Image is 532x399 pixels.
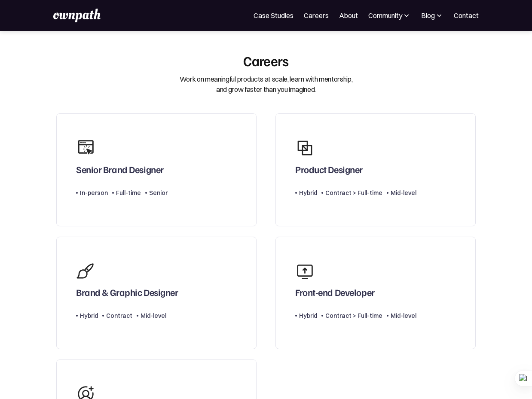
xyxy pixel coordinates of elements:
[254,10,294,21] a: Case Studies
[325,311,382,321] div: Contract > Full-time
[299,188,317,198] div: Hybrid
[299,311,317,321] div: Hybrid
[304,10,329,21] a: Careers
[275,113,476,226] a: Product DesignerHybridContract > Full-timeMid-level
[325,188,382,198] div: Contract > Full-time
[454,10,479,21] a: Contact
[421,10,435,21] div: Blog
[339,10,358,21] a: About
[368,10,402,21] div: Community
[275,237,476,349] a: Front-end DeveloperHybridContract > Full-timeMid-level
[295,164,363,175] div: Product Designer
[106,311,132,321] div: Contract
[56,237,257,349] a: Brand & Graphic DesignerHybridContractMid-level
[76,164,164,175] div: Senior Brand Designer
[391,188,416,198] div: Mid-level
[76,286,178,298] div: Brand & Graphic Designer
[141,311,166,321] div: Mid-level
[149,188,168,198] div: Senior
[80,188,108,198] div: In-person
[56,113,257,226] a: Senior Brand DesignerIn-personFull-timeSenior
[180,74,353,94] div: Work on meaningful products at scale, learn with mentorship, and grow faster than you imagined.
[295,286,375,298] div: Front-end Developer
[368,10,411,21] div: Community
[116,188,141,198] div: Full-time
[421,10,443,21] div: Blog
[243,52,289,69] div: Careers
[391,311,416,321] div: Mid-level
[80,311,98,321] div: Hybrid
